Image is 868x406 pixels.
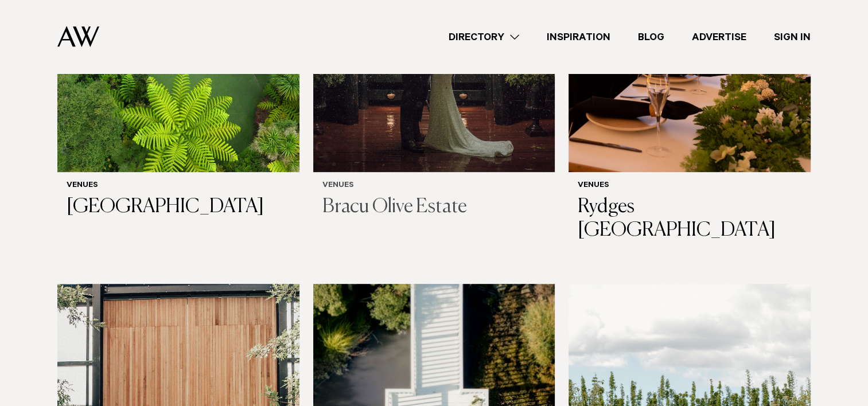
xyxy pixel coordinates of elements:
h6: Venues [322,181,546,191]
a: Blog [624,29,678,45]
h3: Rydges [GEOGRAPHIC_DATA] [578,196,801,243]
h6: Venues [67,181,290,191]
a: Directory [435,29,533,45]
h3: [GEOGRAPHIC_DATA] [67,196,290,219]
h6: Venues [578,181,801,191]
a: Sign In [760,29,824,45]
h3: Bracu Olive Estate [322,196,546,219]
img: Auckland Weddings Logo [57,26,99,47]
a: Inspiration [533,29,624,45]
a: Advertise [678,29,760,45]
